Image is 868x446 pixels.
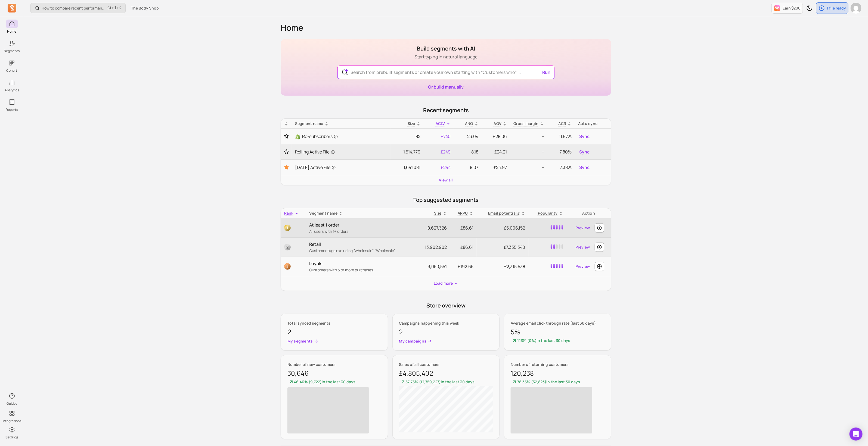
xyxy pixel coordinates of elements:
[428,225,447,231] span: 8,627,326
[425,244,447,250] span: 13,902,902
[119,6,121,10] kbd: K
[295,149,387,155] a: Rolling Active File
[302,133,338,140] span: Re-subscribers
[538,211,558,216] p: Popularity
[458,263,473,269] span: £192.65
[570,211,608,216] div: Action
[406,379,419,384] span: 57.75%
[434,211,442,216] span: Size
[511,338,604,344] p: in the last 30 days
[432,278,460,288] button: Load more
[578,163,591,172] button: Sync
[579,133,590,140] span: Sync
[287,338,313,344] p: My segments
[504,263,525,269] span: £2,315,538
[309,222,413,228] p: At least 1 order
[511,362,604,367] p: Number of returning customers
[578,121,608,126] div: Auto sync
[460,225,473,231] span: £86.61
[517,379,531,384] span: 78.35%
[494,121,502,126] p: AOV
[511,368,534,378] a: 120,238
[309,260,413,267] p: Loyals
[287,379,381,385] p: in the last 30 days
[284,225,291,231] span: 1
[513,164,544,171] p: --
[287,321,381,326] p: Total synced segments
[504,244,525,250] span: £7,335,340
[107,5,117,11] kbd: Ctrl
[309,379,322,384] span: ( 9,722 )
[578,132,591,141] button: Sync
[504,225,525,231] span: £5,006,152
[399,368,433,378] a: £4,805,402
[309,229,413,234] p: All users with 1+ orders
[414,54,478,60] p: Start typing in natural language
[7,29,17,34] p: Home
[281,302,611,309] p: Store overview
[107,5,121,11] span: +
[281,196,611,204] p: Top suggested segments
[513,121,539,126] p: Gross margin
[399,338,493,344] a: My campaigns
[287,338,381,344] a: My segments
[309,248,413,253] p: Customer tags excluding "wholesale", "Wholesale"
[399,327,493,337] p: 2
[578,147,591,156] button: Sync
[488,211,520,216] p: Email potential £
[7,401,17,406] p: Guides
[309,241,413,247] p: Retail
[2,419,21,423] p: Integrations
[540,67,553,78] button: Run
[465,121,473,126] span: ANO
[4,49,20,53] p: Segments
[287,327,381,337] p: 2
[284,164,289,171] button: Toggle favorite
[419,379,441,384] span: ( £1,759,227 )
[573,262,592,271] a: Preview
[579,164,590,171] span: Sync
[527,338,537,343] span: ( 0% )
[394,149,421,155] p: 1,514,779
[428,84,464,90] a: Or build manually
[517,338,527,343] span: 1.13%
[309,211,413,216] div: Segment name
[295,149,335,155] span: Rolling Active File
[131,5,159,11] span: The Body Shop
[511,327,604,337] p: 5%
[827,5,846,11] p: 1 file ready
[439,177,453,183] a: View all
[511,379,604,385] p: in the last 30 days
[816,2,848,14] button: 1 file ready
[7,68,17,73] p: Cohort
[294,379,309,384] span: 46.46%
[30,3,126,13] button: How to compare recent performance to last year or last month?Ctrl+K
[513,133,544,140] p: --
[281,106,611,114] p: Recent segments
[287,387,369,434] span: ‌
[851,3,861,14] img: avatar
[287,362,381,367] p: Number of new customers
[804,3,815,14] button: Toggle dark mode
[427,133,451,140] p: £740
[511,321,604,326] p: Average email click through rate (last 30 days)
[457,164,479,171] p: 8.07
[771,3,803,14] button: Earn $200
[559,121,566,126] p: ACR
[399,321,493,326] p: Campaigns happening this week
[394,133,421,140] p: 82
[457,133,479,140] p: 23.04
[485,133,507,140] p: £28.06
[284,263,291,270] span: 3
[295,121,387,126] div: Segment name
[42,5,105,11] p: How to compare recent performance to last year or last month?
[551,133,572,140] p: 11.97%
[295,133,387,140] a: ShopifyRe-subscribers
[284,134,289,139] button: Toggle favorite
[284,149,289,155] button: Toggle favorite
[287,368,309,378] a: 30,646
[399,386,493,432] canvas: chart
